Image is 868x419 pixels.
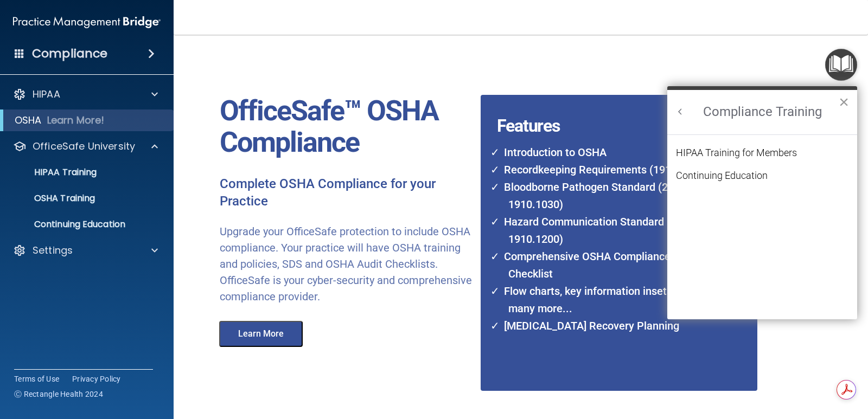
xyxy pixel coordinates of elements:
h2: Compliance Training [667,90,857,134]
button: HIPAA Training for Members [676,148,797,158]
p: Learn More! [47,114,105,127]
p: HIPAA Training [7,167,97,178]
button: Close [839,93,849,111]
p: OfficeSafe™ OSHA Compliance [220,95,473,158]
p: OSHA Training [7,193,95,204]
p: Continuing Education [7,219,155,230]
a: Terms of Use [14,373,59,384]
a: HIPAA [13,88,158,101]
li: Hazard Communication Standard (29 CFR 1910.1200) [497,213,714,248]
h4: Compliance [32,46,107,61]
a: Privacy Policy [72,373,121,384]
h4: Features [481,95,729,117]
li: Introduction to OSHA [497,144,714,161]
p: Complete OSHA Compliance for your Practice [220,176,473,210]
div: Resource Center [667,86,857,319]
p: OfficeSafe University [33,140,135,153]
p: Settings [33,244,73,257]
a: Settings [13,244,158,257]
p: OSHA [15,114,42,127]
p: Upgrade your OfficeSafe protection to include OSHA compliance. Your practice will have OSHA train... [220,223,473,305]
li: Bloodborne Pathogen Standard (29 CFR 1910.1030) [497,178,714,213]
a: OfficeSafe University [13,140,158,153]
a: Learn More [212,330,314,338]
li: Recordkeeping Requirements (1910.1904) [497,161,714,178]
button: Continuing Education [676,171,768,181]
button: Back to Resource Center Home [675,106,686,117]
li: [MEDICAL_DATA] Recovery Planning [497,317,714,334]
li: Comprehensive OSHA Compliance Checklist [497,248,714,282]
span: Ⓒ Rectangle Health 2024 [14,389,103,399]
img: PMB logo [13,11,161,33]
button: Learn More [219,321,303,347]
p: HIPAA [33,88,60,101]
button: Open Resource Center [825,49,857,81]
li: Flow charts, key information insets, and many more... [497,282,714,317]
